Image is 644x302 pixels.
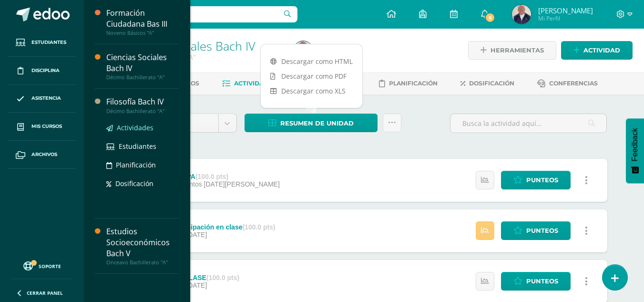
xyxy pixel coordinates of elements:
a: Dosificación [106,178,179,189]
span: [DATE] [186,231,207,239]
span: Punteos [526,171,558,189]
a: Punteos [501,221,571,240]
a: Descargar como XLS [261,83,362,98]
span: Planificación [116,160,156,169]
div: Noveno Básicos "A" [106,30,179,36]
input: Busca la actividad aquí... [450,114,606,133]
a: Archivos [8,141,76,169]
span: Conferencias [549,80,598,87]
span: [PERSON_NAME] [538,6,593,15]
span: Resumen de unidad [280,115,354,132]
a: Actividades [222,76,276,91]
button: Feedback - Mostrar encuesta [626,118,644,183]
a: Soporte [11,259,72,272]
a: Planificación [106,159,179,170]
span: Disciplina [31,67,60,74]
a: Mis cursos [8,113,76,141]
span: Punteos [526,272,558,290]
span: [DATE] [186,281,207,289]
span: Dosificación [115,179,153,188]
div: EXAMEN DE ETAPA [132,173,279,180]
a: Actividad [561,41,633,60]
a: Estudiantes [8,29,76,57]
span: Archivos [31,151,57,158]
strong: (100.0 pts) [242,223,275,231]
span: [DATE][PERSON_NAME] [204,180,280,188]
div: Décimo Bachillerato "A" [106,108,179,115]
span: Mis cursos [31,123,62,130]
span: Herramientas [491,42,544,59]
span: Estudiantes [31,39,66,46]
strong: (100.0 pts) [195,173,228,180]
a: Filosofía Bach IVDécimo Bachillerato "A" [106,96,179,114]
div: Estudios Socioeconómicos Bach V [106,226,179,259]
a: Estudios Socioeconómicos Bach VOnceavo Bachillerato "A" [106,226,179,266]
strong: (100.0 pts) [206,274,239,281]
span: Asistencia [31,94,61,102]
input: Busca un usuario... [90,6,297,22]
span: Mi Perfil [538,14,593,22]
a: Punteos [501,272,571,291]
span: Feedback [631,128,639,161]
a: Resumen de unidad [245,114,378,132]
div: Formación Ciudadana Bas III [106,8,179,30]
h1: Ciencias Sociales Bach IV [120,39,282,52]
a: Herramientas [468,41,556,60]
a: Estudiantes [106,141,179,152]
span: Punteos [526,222,558,240]
a: Descargar como HTML [261,54,362,69]
a: Formación Ciudadana Bas IIINoveno Básicos "A" [106,8,179,36]
a: Dosificación [460,76,514,91]
div: Décimo Bachillerato 'A' [120,52,282,62]
span: Actividades [117,123,153,132]
span: Actividad [583,42,620,59]
a: Ciencias Sociales Bach IVDécimo Bachillerato "A" [106,52,179,81]
a: Conferencias [537,76,598,91]
div: Ciencias Sociales Bach IV [106,52,179,74]
span: Planificación [389,80,438,87]
a: Descargar como PDF [261,69,362,83]
a: Disciplina [8,57,76,85]
a: Actividades [106,122,179,133]
span: Cerrar panel [27,290,63,296]
a: Asistencia [8,85,76,113]
span: Soporte [39,263,61,270]
img: 4400bde977c2ef3c8e0f06f5677fdb30.png [512,5,531,24]
div: Onceavo Bachillerato "A" [106,259,179,266]
div: Décimo Bachillerato "A" [106,74,179,81]
div: Conducta y partifcipación en clase [132,223,275,231]
a: Planificación [379,76,438,91]
span: Dosificación [469,80,514,87]
img: 4400bde977c2ef3c8e0f06f5677fdb30.png [294,41,313,60]
span: 9 [485,12,495,23]
a: Punteos [501,171,571,189]
div: Filosofía Bach IV [106,96,179,107]
span: Actividades [234,80,276,87]
span: Estudiantes [119,142,156,151]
